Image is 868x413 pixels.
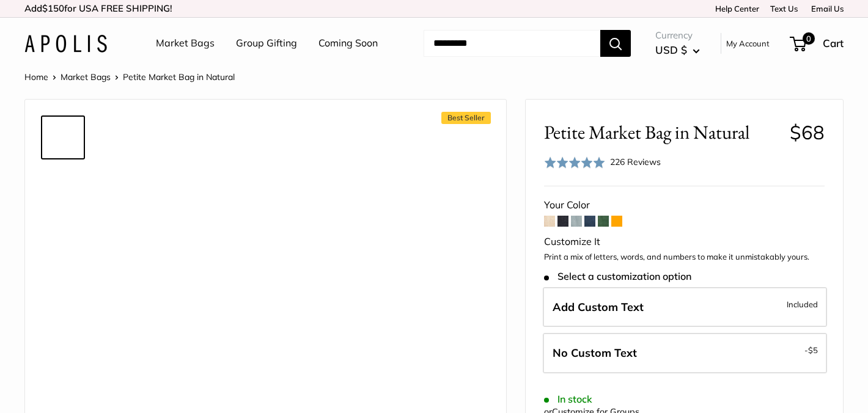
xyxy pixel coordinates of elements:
[787,297,818,312] span: Included
[791,34,844,53] a: 0 Cart
[711,4,759,13] a: Help Center
[41,115,85,159] a: Petite Market Bag in Natural
[236,34,297,53] a: Group Gifting
[553,300,644,314] span: Add Custom Text
[804,343,818,357] span: -
[123,71,235,82] span: Petite Market Bag in Natural
[655,40,700,60] button: USD $
[41,360,85,404] a: Petite Market Bag in Natural
[544,251,825,263] p: Print a mix of letters, words, and numbers to make it unmistakably yours.
[770,4,798,13] a: Text Us
[156,34,215,53] a: Market Bags
[424,30,600,57] input: Search...
[441,112,491,124] span: Best Seller
[807,4,844,13] a: Email Us
[553,346,637,360] span: No Custom Text
[543,333,827,373] label: Leave Blank
[544,393,592,405] span: In stock
[544,233,825,251] div: Customize It
[610,156,661,167] span: 226 Reviews
[544,271,691,282] span: Select a customization option
[655,27,700,44] span: Currency
[544,121,781,144] span: Petite Market Bag in Natural
[41,213,85,257] a: description_The Original Market bag in its 4 native styles
[808,345,818,355] span: $5
[823,37,844,49] span: Cart
[41,164,85,208] a: description_Effortless style that elevates every moment
[41,262,85,306] a: Petite Market Bag in Natural
[61,71,111,82] a: Market Bags
[24,69,235,85] nav: Breadcrumb
[600,30,631,57] button: Search
[42,2,64,14] span: $150
[543,287,827,327] label: Add Custom Text
[24,35,107,53] img: Apolis
[24,71,48,82] a: Home
[655,43,687,56] span: USD $
[318,34,378,53] a: Coming Soon
[544,196,825,214] div: Your Color
[41,311,85,355] a: description_Spacious inner area with room for everything.
[790,120,825,144] span: $68
[726,36,770,51] a: My Account
[803,32,815,45] span: 0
